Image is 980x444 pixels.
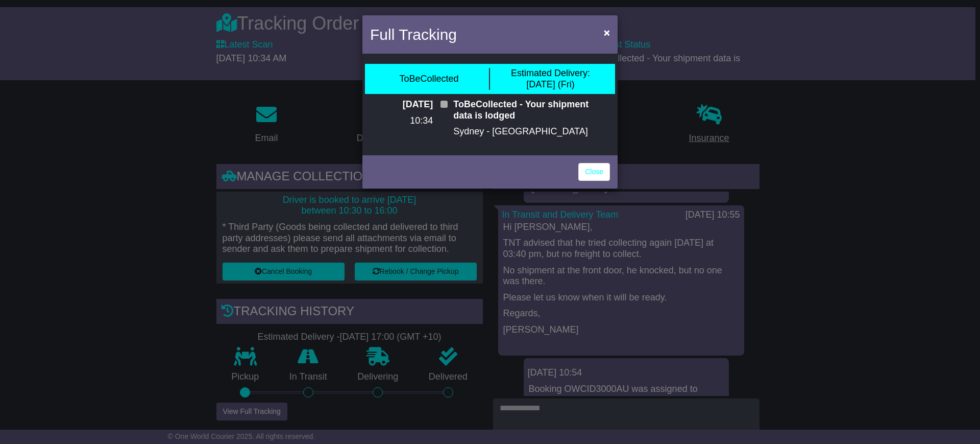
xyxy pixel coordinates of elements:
[511,68,590,78] span: Estimated Delivery:
[453,99,610,121] p: ToBeCollected - Your shipment data is lodged
[370,23,457,46] h4: Full Tracking
[370,99,433,110] p: [DATE]
[370,115,433,127] p: 10:34
[599,22,615,43] button: Close
[453,126,610,137] p: Sydney - [GEOGRAPHIC_DATA]
[399,74,458,85] div: ToBeCollected
[604,27,610,38] span: ×
[511,68,590,90] div: [DATE] (Fri)
[578,163,610,181] a: Close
